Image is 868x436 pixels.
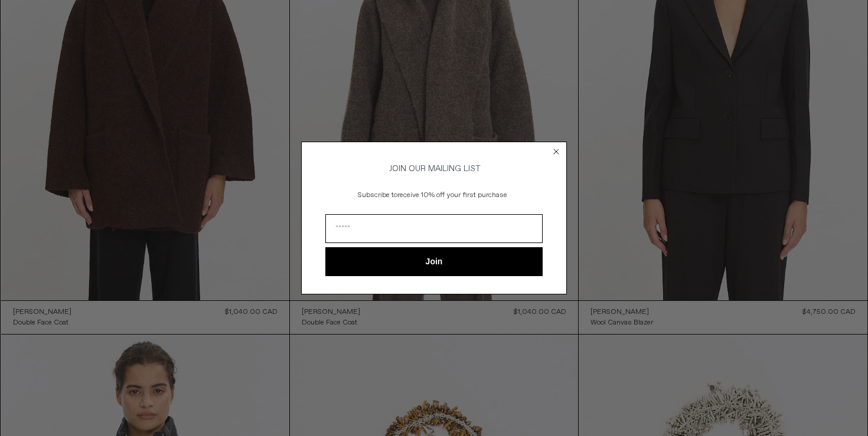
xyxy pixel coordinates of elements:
span: Subscribe to [358,191,397,200]
button: Close dialog [550,146,562,158]
input: Email [325,214,543,243]
span: receive 10% off your first purchase [397,191,507,200]
button: Join [325,247,543,276]
span: JOIN OUR MAILING LIST [387,163,481,174]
